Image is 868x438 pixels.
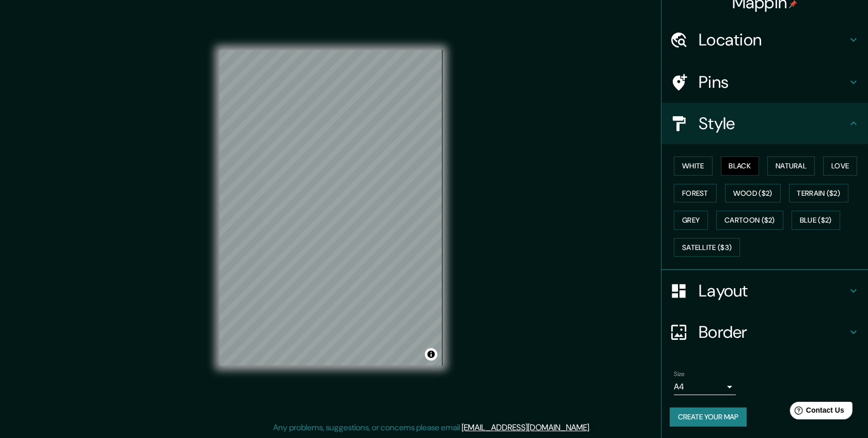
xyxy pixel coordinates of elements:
[591,421,593,434] div: .
[823,157,857,176] button: Love
[699,322,847,342] h4: Border
[593,421,595,434] div: .
[776,398,857,427] iframe: Help widget launcher
[767,157,815,176] button: Natural
[674,238,740,257] button: Satellite ($3)
[699,29,847,50] h4: Location
[674,370,685,379] label: Size
[725,184,781,203] button: Wood ($2)
[721,157,760,176] button: Black
[661,311,868,353] div: Border
[674,379,736,395] div: A4
[670,408,747,427] button: Create your map
[699,113,847,134] h4: Style
[425,348,437,361] button: Toggle attribution
[674,157,713,176] button: White
[792,211,840,230] button: Blue ($2)
[699,280,847,301] h4: Layout
[462,422,590,433] a: [EMAIL_ADDRESS][DOMAIN_NAME]
[661,270,868,311] div: Layout
[674,184,717,203] button: Forest
[661,61,868,103] div: Pins
[789,184,849,203] button: Terrain ($2)
[674,211,708,230] button: Grey
[219,50,443,366] canvas: Map
[661,103,868,144] div: Style
[274,421,591,434] p: Any problems, suggestions, or concerns please email .
[716,211,783,230] button: Cartoon ($2)
[661,19,868,60] div: Location
[699,72,847,92] h4: Pins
